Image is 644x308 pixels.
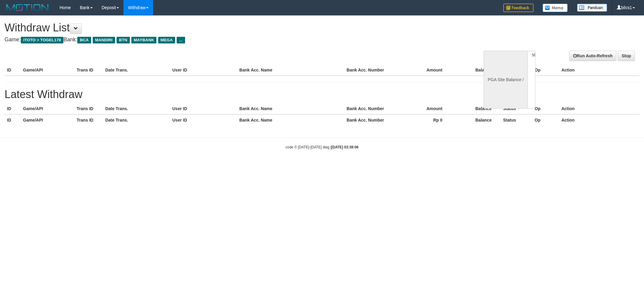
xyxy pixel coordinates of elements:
[398,103,452,114] th: Amount
[170,65,237,76] th: User ID
[103,65,170,76] th: Date Trans.
[5,65,21,76] th: ID
[103,114,170,125] th: Date Trans.
[5,103,21,114] th: ID
[21,103,74,114] th: Game/API
[543,4,568,12] img: Button%20Memo.svg
[532,103,559,114] th: Op
[451,65,501,76] th: Balance
[569,51,617,61] a: Run Auto-Refresh
[501,103,532,114] th: Status
[451,103,501,114] th: Balance
[5,88,639,100] h1: Latest Withdraw
[237,103,344,114] th: Bank Acc. Name
[93,37,115,43] span: MANDIRI
[532,114,559,125] th: Op
[131,37,157,43] span: MAYBANK
[286,145,359,149] small: code © [DATE]-[DATE] dwg |
[331,145,358,149] strong: [DATE] 03:39:06
[74,114,103,125] th: Trans ID
[501,114,532,125] th: Status
[532,65,559,76] th: Op
[451,114,501,125] th: Balance
[5,3,50,12] img: MOTION_logo.png
[5,22,423,34] h1: Withdraw List
[398,114,452,125] th: Rp 0
[170,114,237,125] th: User ID
[344,114,398,125] th: Bank Acc. Number
[103,103,170,114] th: Date Trans.
[77,37,91,43] span: BCA
[237,114,344,125] th: Bank Acc. Name
[398,65,452,76] th: Amount
[577,4,607,12] img: panduan.png
[559,65,639,76] th: Action
[344,103,398,114] th: Bank Acc. Number
[559,114,639,125] th: Action
[21,65,74,76] th: Game/API
[559,103,639,114] th: Action
[484,51,527,109] div: PGA Site Balance /
[5,114,21,125] th: ID
[177,37,185,43] span: ...
[74,65,103,76] th: Trans ID
[503,4,533,12] img: Feedback.jpg
[158,37,175,43] span: MEGA
[237,65,344,76] th: Bank Acc. Name
[21,114,74,125] th: Game/API
[21,37,63,43] span: ITOTO > TOGEL178
[5,37,423,43] h4: Game: Bank:
[618,51,635,61] a: Stop
[170,103,237,114] th: User ID
[74,103,103,114] th: Trans ID
[117,37,130,43] span: BTN
[344,65,398,76] th: Bank Acc. Number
